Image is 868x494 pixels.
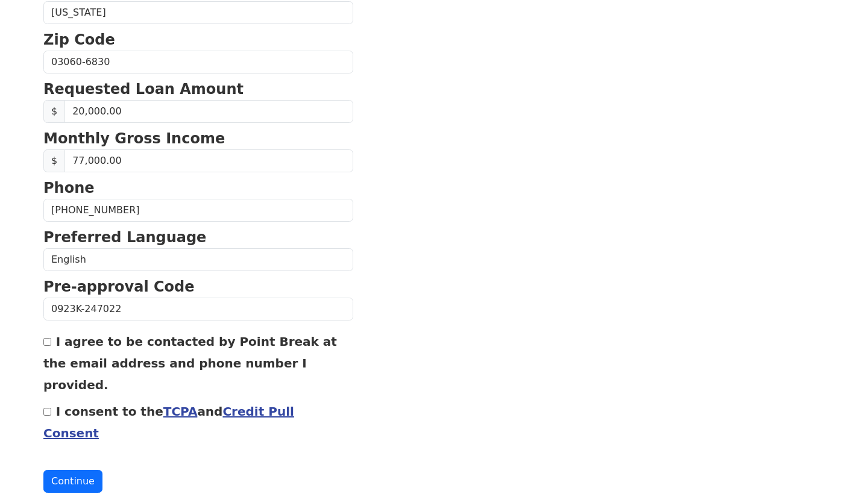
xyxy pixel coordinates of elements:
label: I agree to be contacted by Point Break at the email address and phone number I provided. [43,334,337,392]
button: Continue [43,470,102,493]
strong: Preferred Language [43,229,206,246]
input: Monthly Gross Income [64,149,353,172]
label: I consent to the and [43,404,294,440]
strong: Pre-approval Code [43,278,195,295]
input: Phone [43,199,353,222]
input: Pre-approval Code [43,298,353,320]
input: Requested Loan Amount [64,100,353,123]
span: $ [43,149,65,172]
strong: Requested Loan Amount [43,81,244,98]
p: Monthly Gross Income [43,128,353,149]
strong: Zip Code [43,31,115,48]
strong: Phone [43,180,95,196]
a: TCPA [163,404,198,419]
input: Zip Code [43,51,353,73]
span: $ [43,100,65,123]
